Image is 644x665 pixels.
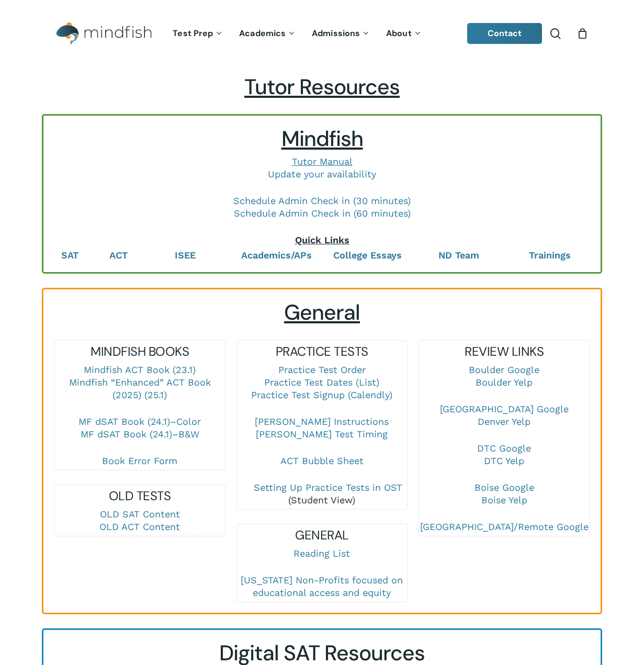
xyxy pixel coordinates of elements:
a: Tutor Manual [292,156,353,167]
a: OLD SAT Content [100,509,180,520]
a: Setting Up Practice Tests in OST [254,482,402,493]
a: Boulder Yelp [476,377,533,388]
a: OLD ACT Content [99,521,180,532]
a: Schedule Admin Check in (30 minutes) [233,195,411,206]
h5: OLD TESTS [54,488,224,504]
a: Academics/APs [241,250,312,261]
a: Denver Yelp [478,416,530,427]
h5: GENERAL [237,527,407,544]
p: (Student View) [237,481,407,506]
a: Boise Google [474,482,534,493]
a: Trainings [529,250,571,261]
a: MF dSAT Book (24.1)–B&W [81,429,199,439]
a: DTC Google [477,443,531,454]
a: College Essays [333,250,402,261]
span: Admissions [312,28,360,39]
a: Boise Yelp [481,494,527,505]
a: ACT [109,250,128,261]
a: Reading List [293,548,350,559]
a: ISEE [175,250,196,261]
a: Schedule Admin Check in (60 minutes) [234,208,411,219]
a: Update your availability [268,168,376,179]
a: ND Team [438,250,479,261]
a: Book Error Form [102,455,177,466]
a: Academics [231,29,304,38]
span: General [284,299,360,326]
a: [PERSON_NAME] Instructions [255,416,389,427]
span: Tutor Resources [244,73,400,101]
a: Contact [467,23,543,44]
span: Academics [239,28,286,39]
a: DTC Yelp [484,455,524,466]
a: Boulder Google [469,364,539,375]
a: [GEOGRAPHIC_DATA] Google [440,403,569,414]
a: MF dSAT Book (24.1)–Color [78,416,201,427]
a: Practice Test Order [278,364,366,375]
h5: MINDFISH BOOKS [54,343,224,360]
a: Admissions [304,29,378,38]
a: About [378,29,430,38]
nav: Main Menu [165,14,430,53]
a: Practice Test Signup (Calendly) [251,389,392,400]
span: Contact [488,28,522,39]
a: Mindfish “Enhanced” ACT Book (2025) (25.1) [69,377,211,400]
a: ACT Bubble Sheet [280,455,364,466]
a: Mindfish ACT Book (23.1) [84,364,196,375]
span: Test Prep [173,28,213,39]
a: [GEOGRAPHIC_DATA]/Remote Google [420,521,589,532]
h5: PRACTICE TESTS [237,343,407,360]
a: [PERSON_NAME] Test Timing [256,429,388,439]
h5: REVIEW LINKS [419,343,589,360]
span: Quick Links [295,234,349,245]
span: Mindfish [281,125,363,153]
a: [US_STATE] Non-Profits focused on educational access and equity [241,574,403,598]
a: SAT [61,250,78,261]
span: About [386,28,412,39]
header: Main Menu [42,14,602,53]
a: Test Prep [165,29,231,38]
a: Practice Test Dates (List) [264,377,379,388]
